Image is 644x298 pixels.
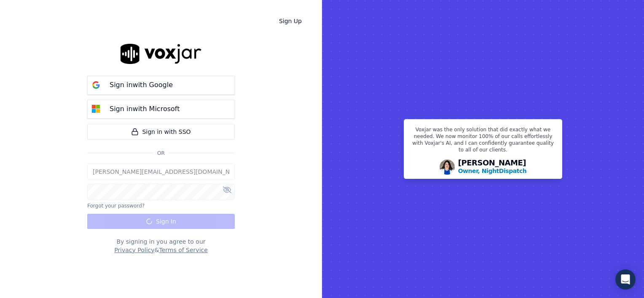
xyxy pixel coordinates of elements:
img: Avatar [440,160,455,175]
span: Or [154,150,168,157]
button: Terms of Service [159,246,207,254]
p: Owner, NightDispatch [458,167,527,175]
div: Open Intercom Messenger [615,269,636,290]
img: logo [121,44,201,64]
button: Sign inwith Google [87,76,235,95]
img: microsoft Sign in button [88,101,105,117]
a: Sign in with SSO [87,124,235,140]
img: google Sign in button [88,77,105,93]
p: Sign in with Microsoft [110,104,180,114]
button: Sign inwith Microsoft [87,100,235,119]
div: [PERSON_NAME] [458,159,527,175]
input: Email [87,163,235,180]
p: Sign in with Google [110,80,173,90]
div: By signing in you agree to our & [87,237,235,254]
button: Privacy Policy [114,246,154,254]
button: Forgot your password? [87,202,145,209]
a: Sign Up [272,13,309,29]
p: Voxjar was the only solution that did exactly what we needed. We now monitor 100% of our calls ef... [409,126,557,157]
